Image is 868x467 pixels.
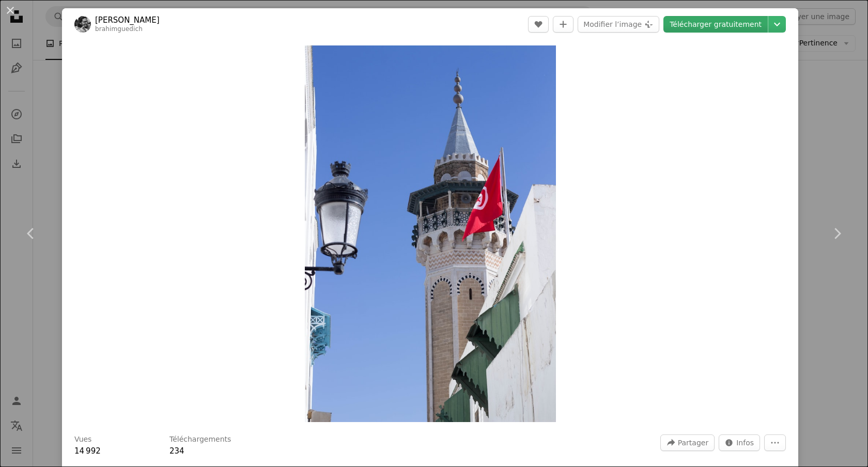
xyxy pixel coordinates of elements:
[719,434,760,451] button: Statistiques de cette image
[95,25,143,33] a: brahimguedich
[578,16,659,33] button: Modifier l’image
[528,16,549,33] button: J’aime
[764,434,786,451] button: Plus d’actions
[305,45,556,422] img: une haute tour surmontée d’un drapeau
[736,435,754,450] span: Infos
[768,16,786,33] button: Choisissez la taille de téléchargement
[678,435,708,450] span: Partager
[169,434,231,445] h3: Téléchargements
[169,446,184,456] span: 234
[95,15,160,25] a: [PERSON_NAME]
[663,16,768,33] a: Télécharger gratuitement
[553,16,574,33] button: Ajouter à la collection
[74,446,101,456] span: 14 992
[74,16,91,33] img: Accéder au profil de Brahim Guedich
[305,45,556,422] button: Zoom sur cette image
[806,184,868,283] a: Suivant
[660,434,715,451] button: Partager cette image
[74,434,91,445] h3: Vues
